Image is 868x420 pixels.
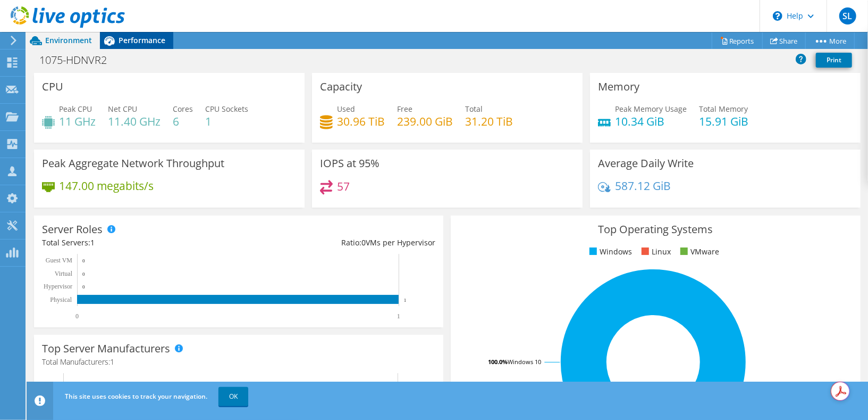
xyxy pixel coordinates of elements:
[239,237,435,249] div: Ratio: VMs per Hypervisor
[75,312,79,320] text: 0
[320,81,362,93] h3: Capacity
[459,224,852,235] h3: Top Operating Systems
[205,104,248,114] span: CPU Sockets
[45,35,92,45] span: Environment
[397,312,400,320] text: 1
[35,54,123,66] h1: 1075-HDNVR2
[615,116,687,127] h4: 10.34 GiB
[615,104,687,114] span: Peak Memory Usage
[119,35,165,45] span: Performance
[639,246,671,258] li: Linux
[59,116,96,127] h4: 11 GHz
[42,224,103,235] h3: Server Roles
[205,116,248,127] h4: 1
[615,180,671,192] h4: 587.12 GiB
[90,237,95,248] span: 1
[42,356,435,368] h4: Total Manufacturers:
[337,116,385,127] h4: 30.96 TiB
[59,104,92,114] span: Peak CPU
[108,104,137,114] span: Net CPU
[82,258,85,263] text: 0
[337,104,355,114] span: Used
[337,180,350,192] h4: 57
[173,116,193,127] h4: 6
[44,283,72,290] text: Hypervisor
[678,246,719,258] li: VMware
[397,104,412,114] span: Free
[598,158,694,169] h3: Average Daily Write
[82,271,85,277] text: 0
[50,296,72,303] text: Physical
[110,357,114,367] span: 1
[587,246,632,258] li: Windows
[488,358,508,366] tspan: 100.0%
[173,104,193,114] span: Cores
[805,32,855,49] a: More
[59,180,154,192] h4: 147.00 megabits/s
[42,237,239,249] div: Total Servers:
[773,11,782,21] svg: \n
[465,116,513,127] h4: 31.20 TiB
[65,392,207,401] span: This site uses cookies to track your navigation.
[397,116,453,127] h4: 239.00 GiB
[699,116,748,127] h4: 15.91 GiB
[465,104,483,114] span: Total
[839,7,856,24] span: SL
[712,32,763,49] a: Reports
[42,343,170,355] h3: Top Server Manufacturers
[404,298,407,303] text: 1
[108,116,161,127] h4: 11.40 GHz
[508,358,541,366] tspan: Windows 10
[42,81,63,93] h3: CPU
[82,284,85,290] text: 0
[598,81,639,93] h3: Memory
[816,53,852,68] a: Print
[218,387,248,406] a: OK
[46,257,72,264] text: Guest VM
[361,237,366,248] span: 0
[55,270,73,277] text: Virtual
[42,158,224,169] h3: Peak Aggregate Network Throughput
[762,32,806,49] a: Share
[320,158,380,169] h3: IOPS at 95%
[699,104,748,114] span: Total Memory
